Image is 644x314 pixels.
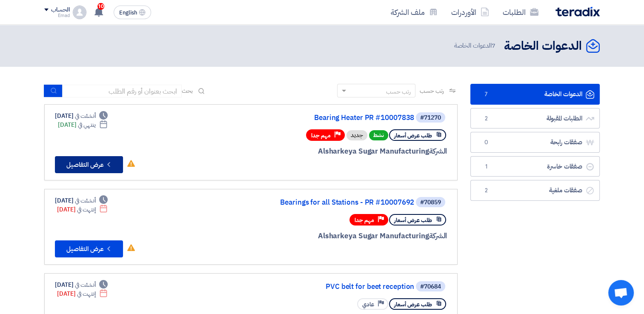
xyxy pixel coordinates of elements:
[58,120,108,129] div: [DATE]
[470,132,600,153] a: صفقات رابحة0
[75,196,95,205] span: أنشئت في
[77,289,95,298] span: إنتهت في
[420,284,441,290] div: #70684
[496,2,545,22] a: الطلبات
[244,114,414,122] a: Bearing Heater PR #10007838
[394,300,432,308] span: طلب عرض أسعار
[420,115,441,121] div: #71270
[504,38,582,54] h2: الدعوات الخاصة
[119,10,137,16] span: English
[182,86,193,95] span: بحث
[470,108,600,129] a: الطلبات المقبولة2
[57,205,108,214] div: [DATE]
[481,138,491,147] span: 0
[73,6,86,19] img: profile_test.png
[77,205,95,214] span: إنتهت في
[444,2,496,22] a: الأوردرات
[384,2,444,22] a: ملف الشركة
[311,131,331,140] span: مهم جدا
[55,280,108,289] div: [DATE]
[242,146,447,157] div: Alsharkeya Sugar Manufacturing
[242,231,447,242] div: Alsharkeya Sugar Manufacturing
[555,7,600,17] img: Teradix logo
[369,130,388,140] span: نشط
[346,130,367,140] div: جديد
[492,41,495,50] span: 7
[394,216,432,224] span: طلب عرض أسعار
[78,120,95,129] span: ينتهي في
[394,131,432,140] span: طلب عرض أسعار
[244,199,414,206] a: Bearings for all Stations - PR #10007692
[75,111,95,120] span: أنشئت في
[429,231,447,241] span: الشركة
[55,240,123,257] button: عرض التفاصيل
[44,13,69,18] div: Emad
[420,200,441,206] div: #70859
[51,6,69,14] div: الحساب
[55,156,123,173] button: عرض التفاصيل
[114,6,151,19] button: English
[481,186,491,195] span: 2
[470,84,600,105] a: الدعوات الخاصة7
[420,86,444,95] span: رتب حسب
[454,41,497,51] span: الدعوات الخاصة
[470,180,600,201] a: صفقات ملغية2
[386,87,411,96] div: رتب حسب
[355,216,374,224] span: مهم جدا
[75,280,95,289] span: أنشئت في
[481,163,491,171] span: 1
[481,114,491,123] span: 2
[55,111,108,120] div: [DATE]
[55,196,108,205] div: [DATE]
[429,146,447,157] span: الشركة
[481,90,491,99] span: 7
[362,300,374,308] span: عادي
[608,280,634,305] a: Open chat
[244,283,414,291] a: PVC belt for beet reception
[97,3,104,10] span: 10
[57,289,108,298] div: [DATE]
[470,156,600,177] a: صفقات خاسرة1
[63,85,182,97] input: ابحث بعنوان أو رقم الطلب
